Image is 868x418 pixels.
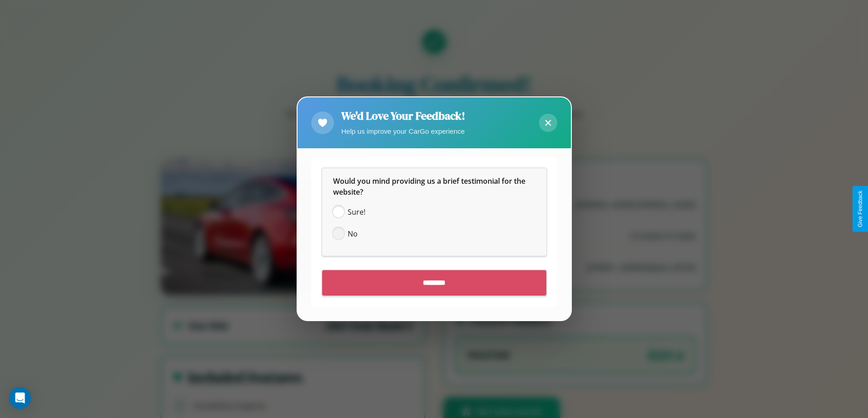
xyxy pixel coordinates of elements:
[333,176,527,197] span: Would you mind providing us a brief testimonial for the website?
[348,207,365,218] span: Sure!
[348,229,358,240] span: No
[857,191,863,227] div: Give Feedback
[341,108,465,123] h2: We'd Love Your Feedback!
[341,125,465,137] p: Help us improve your CarGo experience
[9,387,31,409] div: Open Intercom Messenger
